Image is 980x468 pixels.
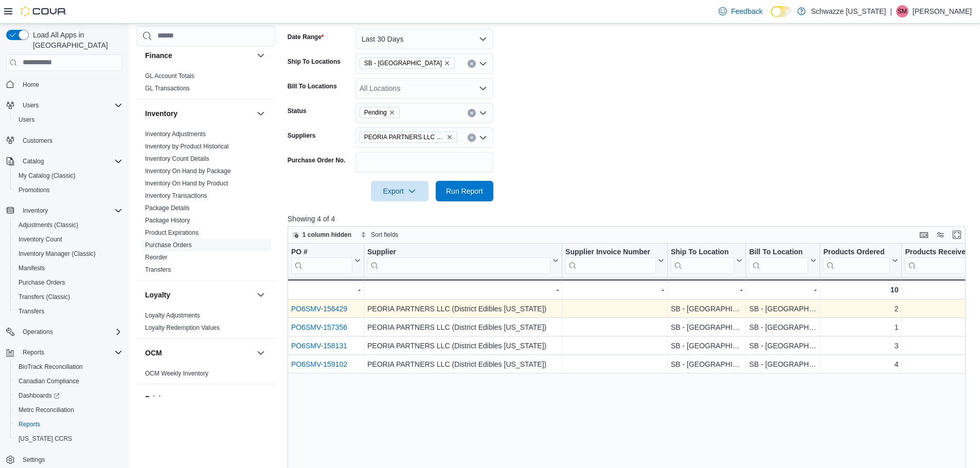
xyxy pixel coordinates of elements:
[749,247,816,273] button: Bill To Location
[14,433,76,445] a: [US_STATE] CCRS
[145,108,253,119] button: Inventory
[291,284,361,296] div: -
[23,137,52,145] span: Customers
[21,6,67,16] img: Cova
[468,60,476,68] button: Clear input
[145,266,171,273] a: Transfers
[10,247,127,261] button: Inventory Manager (Classic)
[479,60,487,68] button: Open list of options
[19,134,122,147] span: Customers
[749,284,816,296] div: -
[19,135,57,147] a: Customers
[671,303,743,315] div: SB - [GEOGRAPHIC_DATA]
[14,262,122,274] span: Manifests
[145,72,194,80] a: GL Account Totals
[444,60,450,66] button: Remove SB - Aurora from selection in this group
[479,134,487,142] button: Open list of options
[19,264,45,272] span: Manifests
[468,109,476,117] button: Clear input
[14,404,122,416] span: Metrc Reconciliation
[14,170,122,182] span: My Catalog (Classic)
[2,325,127,339] button: Operations
[255,107,267,120] button: Inventory
[19,155,48,167] button: Catalog
[10,403,127,417] button: Metrc Reconciliation
[360,132,457,143] span: PEORIA PARTNERS LLC (District Edibles Colorado)
[14,418,122,430] span: Reports
[389,109,395,116] button: Remove Pending from selection in this group
[145,217,190,224] a: Package History
[14,433,122,445] span: Washington CCRS
[291,247,352,257] div: PO #
[2,154,127,169] button: Catalog
[14,404,78,416] a: Metrc Reconciliation
[23,101,39,109] span: Users
[137,70,275,99] div: Finance
[749,358,816,370] div: SB - [GEOGRAPHIC_DATA]
[367,247,550,257] div: Supplier
[360,107,400,118] span: Pending
[913,5,972,17] p: [PERSON_NAME]
[10,360,127,374] button: BioTrack Reconciliation
[145,108,177,119] h3: Inventory
[145,85,190,92] a: GL Transactions
[14,276,69,289] a: Purchase Orders
[302,231,351,239] span: 1 column hidden
[19,363,83,371] span: BioTrack Reconciliation
[377,181,422,201] span: Export
[145,324,220,332] span: Loyalty Redemption Values
[671,247,743,273] button: Ship To Location
[14,184,54,196] a: Promotions
[360,58,455,69] span: SB - Aurora
[291,342,347,350] a: PO6SMV-158131
[145,167,231,175] a: Inventory On Hand by Package
[23,81,39,89] span: Home
[671,340,743,352] div: SB - [GEOGRAPHIC_DATA]
[23,207,48,215] span: Inventory
[14,305,122,317] span: Transfers
[19,307,44,315] span: Transfers
[19,278,65,287] span: Purchase Orders
[749,303,816,315] div: SB - [GEOGRAPHIC_DATA]
[371,231,398,239] span: Sort fields
[2,77,127,92] button: Home
[145,192,207,199] a: Inventory Transactions
[823,284,898,296] div: 10
[565,247,656,257] div: Supplier Invoice Number
[436,181,493,201] button: Run Report
[10,113,127,127] button: Users
[749,340,816,352] div: SB - [GEOGRAPHIC_DATA]
[19,293,70,301] span: Transfers (Classic)
[10,232,127,247] button: Inventory Count
[14,184,122,196] span: Promotions
[145,143,229,150] a: Inventory by Product Historical
[288,33,324,41] label: Date Range
[447,134,453,140] button: Remove PEORIA PARTNERS LLC (District Edibles Colorado) from selection in this group
[19,172,76,180] span: My Catalog (Classic)
[905,247,975,273] div: Products Received
[255,347,267,359] button: OCM
[905,247,975,257] div: Products Received
[479,109,487,117] button: Open list of options
[14,418,44,430] a: Reports
[898,5,907,17] span: SM
[29,30,122,50] span: Load All Apps in [GEOGRAPHIC_DATA]
[951,229,963,241] button: Enter fullscreen
[145,192,207,200] span: Inventory Transactions
[14,389,122,402] span: Dashboards
[367,340,559,352] div: PEORIA PARTNERS LLC (District Edibles [US_STATE])
[19,346,48,359] button: Reports
[14,375,122,387] span: Canadian Compliance
[19,420,40,428] span: Reports
[255,392,267,405] button: Pricing
[19,326,57,338] button: Operations
[145,324,220,331] a: Loyalty Redemption Values
[145,348,162,358] h3: OCM
[23,157,44,165] span: Catalog
[19,116,34,124] span: Users
[14,170,80,182] a: My Catalog (Classic)
[896,5,908,17] div: Sarah McDole
[367,303,559,315] div: PEORIA PARTNERS LLC (District Edibles [US_STATE])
